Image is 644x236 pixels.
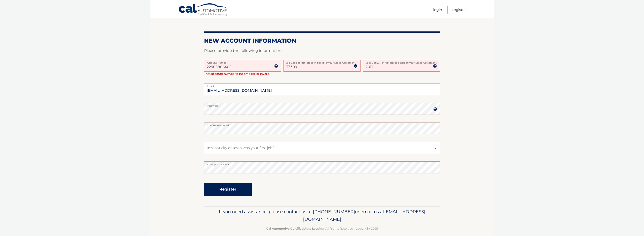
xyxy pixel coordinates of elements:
h2: New Account Information [204,37,440,44]
img: tooltip.svg [274,64,278,68]
p: Please provide the following information. [204,47,440,54]
p: - All Rights Reserved - Copyright 2025 [207,226,437,231]
img: tooltip.svg [433,64,437,68]
label: Confirm Password [204,122,440,126]
img: tooltip.svg [354,64,357,68]
strong: Cal Automotive Certified Auto Leasing [266,227,324,230]
p: If you need assistance, please contact us at: or email us at [207,208,437,223]
input: SSN or EIN (last 4 digits only) [363,60,440,72]
a: Cal Automotive [178,3,228,17]
span: [PHONE_NUMBER] [313,209,355,214]
span: That account number is incomplete or invalid. [204,72,270,75]
a: Register [452,6,466,14]
label: Enter your answer [204,161,440,165]
a: Login [433,6,442,14]
label: Password [204,103,440,107]
label: Email [204,83,440,87]
span: [EMAIL_ADDRESS][DOMAIN_NAME] [303,209,425,222]
input: Account Number [204,60,281,72]
button: Register [204,183,252,196]
label: Last 4 of SSN of first lessee listed on your Lease Agreement [363,60,440,64]
label: Zip Code of first lessee in box 1b of your Lease Agreement [283,60,361,64]
input: Zip Code [283,60,361,72]
img: tooltip.svg [433,107,437,111]
input: Email [204,83,440,95]
label: Account Number [204,60,281,64]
